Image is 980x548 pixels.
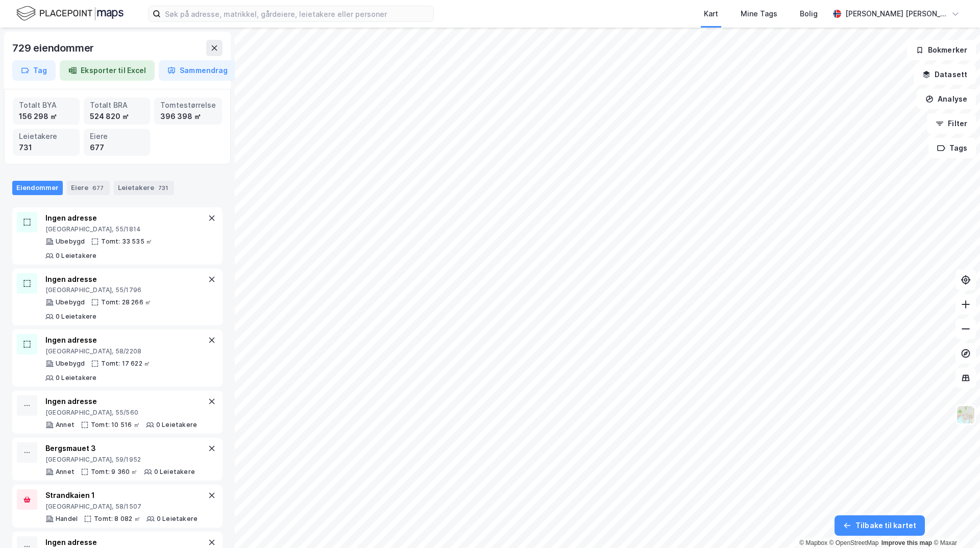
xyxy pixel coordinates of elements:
[927,113,976,134] button: Filter
[19,111,73,122] div: 156 298 ㎡
[56,298,85,306] div: Ubebygd
[12,181,63,195] div: Eiendommer
[101,360,150,368] div: Tomt: 17 622 ㎡
[94,515,140,523] div: Tomt: 8 082 ㎡
[881,539,932,546] a: Improve this map
[45,347,206,355] div: [GEOGRAPHIC_DATA], 58/2208
[56,313,96,321] div: 0 Leietakere
[45,225,206,233] div: [GEOGRAPHIC_DATA], 55/1814
[90,111,144,122] div: 524 820 ㎡
[56,421,75,429] div: Annet
[800,8,818,20] div: Bolig
[160,111,216,122] div: 396 398 ㎡
[156,421,197,429] div: 0 Leietakere
[56,468,75,476] div: Annet
[929,499,980,548] iframe: Chat Widget
[90,183,106,193] div: 677
[45,456,195,464] div: [GEOGRAPHIC_DATA], 59/1952
[45,395,197,408] div: Ingen adresse
[45,334,206,346] div: Ingen adresse
[90,142,144,153] div: 677
[60,60,155,81] button: Eksporter til Excel
[45,409,197,417] div: [GEOGRAPHIC_DATA], 55/560
[56,237,85,246] div: Ubebygd
[90,100,144,111] div: Totalt BRA
[91,468,138,476] div: Tomt: 9 360 ㎡
[917,89,976,109] button: Analyse
[45,286,206,294] div: [GEOGRAPHIC_DATA], 55/1796
[16,5,124,22] img: logo.f888ab2527a4732fd821a326f86c7f29.svg
[799,539,827,546] a: Mapbox
[907,40,976,60] button: Bokmerker
[56,360,85,368] div: Ubebygd
[161,6,433,21] input: Søk på adresse, matrikkel, gårdeiere, leietakere eller personer
[45,489,198,502] div: Strandkaien 1
[90,131,144,142] div: Eiere
[114,181,174,195] div: Leietakere
[19,142,73,153] div: 731
[741,8,777,20] div: Mine Tags
[829,539,879,546] a: OpenStreetMap
[56,515,78,523] div: Handel
[45,273,206,285] div: Ingen adresse
[154,468,195,476] div: 0 Leietakere
[101,237,152,246] div: Tomt: 33 535 ㎡
[929,499,980,548] div: Kontrollprogram for chat
[956,405,975,424] img: Z
[101,298,151,306] div: Tomt: 28 266 ㎡
[845,8,947,20] div: [PERSON_NAME] [PERSON_NAME]
[56,252,96,260] div: 0 Leietakere
[45,503,198,511] div: [GEOGRAPHIC_DATA], 58/1507
[45,442,195,455] div: Bergsmauet 3
[91,421,140,429] div: Tomt: 10 516 ㎡
[914,64,976,85] button: Datasett
[56,374,96,382] div: 0 Leietakere
[160,100,216,111] div: Tomtestørrelse
[835,515,925,536] button: Tilbake til kartet
[157,515,198,523] div: 0 Leietakere
[928,138,976,158] button: Tags
[12,60,56,81] button: Tag
[19,100,73,111] div: Totalt BYA
[156,183,170,193] div: 731
[19,131,73,142] div: Leietakere
[159,60,236,81] button: Sammendrag
[704,8,718,20] div: Kart
[67,181,110,195] div: Eiere
[45,212,206,224] div: Ingen adresse
[12,40,96,56] div: 729 eiendommer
